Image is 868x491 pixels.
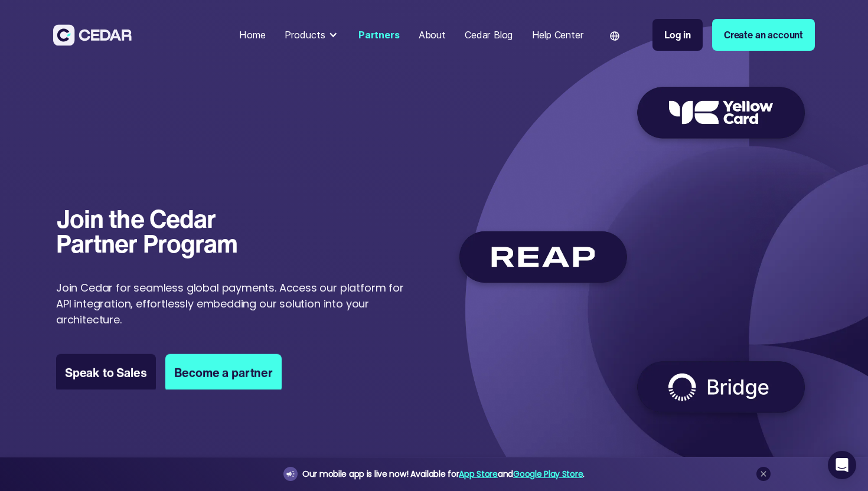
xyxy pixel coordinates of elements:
[419,28,446,42] div: About
[610,31,619,41] img: world icon
[465,28,513,42] div: Cedar Blog
[712,19,815,51] a: Create an account
[664,28,691,42] div: Log in
[56,354,156,392] a: Speak to Sales
[527,22,589,48] a: Help Center
[354,22,404,48] a: Partners
[286,469,295,479] img: announcement
[652,19,703,51] a: Log in
[56,207,265,256] h1: Join the Cedar Partner Program
[532,28,584,42] div: Help Center
[459,468,497,480] a: App Store
[414,22,451,48] a: About
[280,23,344,47] div: Products
[239,28,265,42] div: Home
[302,467,585,482] div: Our mobile app is live now! Available for and .
[165,354,282,392] a: Become a partner
[285,28,325,42] div: Products
[828,451,856,479] div: Open Intercom Messenger
[513,468,583,480] a: Google Play Store
[56,280,404,328] p: Join Cedar for seamless global payments. Access our platform for API integration, effortlessly em...
[460,22,517,48] a: Cedar Blog
[358,28,400,42] div: Partners
[234,22,270,48] a: Home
